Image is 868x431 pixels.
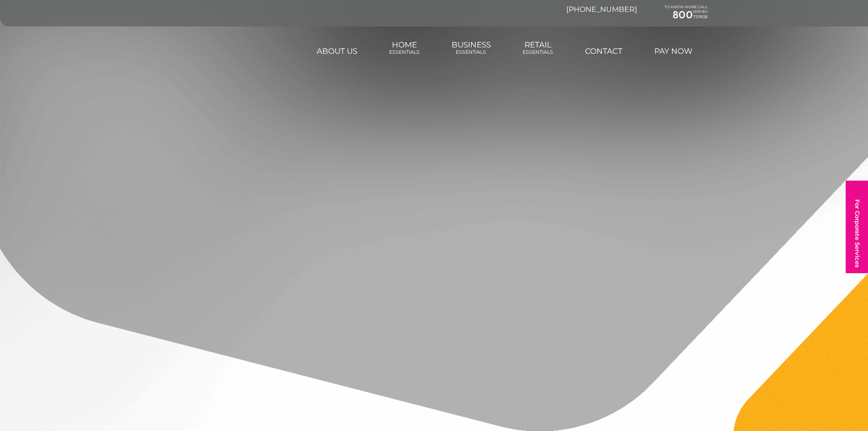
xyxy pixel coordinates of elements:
[450,36,492,60] a: BusinessEssentials
[521,36,555,60] a: RetailEssentials
[388,36,421,60] a: HomeEssentials
[452,49,491,55] span: Essentials
[846,181,868,273] a: For Corporate Services
[584,42,624,60] a: Contact
[673,9,693,21] span: 800
[315,42,359,60] a: About us
[554,5,637,14] a: [PHONE_NUMBER]
[523,49,553,55] span: Essentials
[664,9,708,21] a: 800737838
[653,42,694,60] a: Pay Now
[389,49,420,55] span: Essentials
[664,5,708,21] div: TO KNOW MORE CALL SERVEU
